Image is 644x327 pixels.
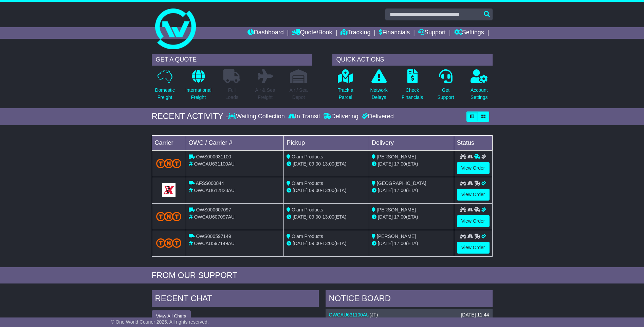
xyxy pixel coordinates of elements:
p: Air / Sea Depot [290,87,308,101]
span: [GEOGRAPHIC_DATA] [377,180,426,186]
img: TNT_Domestic.png [156,238,182,247]
span: OWCAU631100AU [194,161,235,167]
div: QUICK ACTIONS [332,54,493,66]
a: View Order [457,215,490,227]
span: Olam Products [292,180,323,186]
span: OWS000631100 [196,154,231,159]
span: [PERSON_NAME] [377,207,416,212]
span: Olam Products [292,154,323,159]
span: OWS000597149 [196,234,231,239]
span: Olam Products [292,207,323,212]
div: (ETA) [372,187,451,194]
span: 17:00 [394,241,406,246]
span: 13:00 [323,214,334,220]
td: OWC / Carrier # [186,135,284,150]
span: [DATE] [378,188,393,193]
a: NetworkDelays [370,69,388,105]
span: 17:00 [394,188,406,193]
span: 17:00 [394,214,406,220]
div: Waiting Collection [228,113,286,120]
p: Account Settings [471,87,488,101]
a: GetSupport [437,69,454,105]
span: [DATE] [293,161,308,167]
a: CheckFinancials [401,69,423,105]
a: View Order [457,162,490,174]
img: GetCarrierServiceLogo [162,183,176,197]
span: 09:00 [309,188,321,193]
span: 09:00 [309,241,321,246]
a: Dashboard [247,27,284,39]
td: Carrier [152,135,186,150]
div: - (ETA) [287,213,366,221]
td: Pickup [284,135,369,150]
span: 13:00 [323,241,334,246]
span: AFSS000844 [196,180,224,186]
div: - (ETA) [287,240,366,247]
div: Delivering [322,113,360,120]
a: Tracking [341,27,370,39]
div: FROM OUR SUPPORT [152,271,493,280]
button: View All Chats [152,310,191,322]
a: OWCAU631100AU [329,312,370,317]
a: InternationalFreight [185,69,212,105]
td: Status [454,135,492,150]
a: Quote/Book [292,27,332,39]
div: ( ) [329,312,489,318]
div: RECENT CHAT [152,290,319,309]
a: Settings [454,27,484,39]
span: JT [371,312,376,317]
div: In Transit [287,113,322,120]
span: 09:00 [309,161,321,167]
span: 09:00 [309,214,321,220]
p: Domestic Freight [155,87,174,101]
p: Network Delays [370,87,387,101]
span: [DATE] [293,188,308,193]
a: Track aParcel [337,69,354,105]
div: NOTICE BOARD [326,290,493,309]
span: 17:00 [394,161,406,167]
span: [PERSON_NAME] [377,234,416,239]
td: Delivery [369,135,454,150]
span: OWS000607097 [196,207,231,212]
a: Financials [379,27,410,39]
span: [DATE] [293,214,308,220]
div: Delivered [360,113,394,120]
span: [DATE] [378,241,393,246]
img: TNT_Domestic.png [156,159,182,168]
p: Get Support [437,87,454,101]
div: RECENT ACTIVITY - [152,111,228,121]
div: (ETA) [372,213,451,221]
span: [DATE] [293,241,308,246]
p: International Freight [185,87,211,101]
span: OWCAU612823AU [194,188,235,193]
a: AccountSettings [470,69,488,105]
span: OWCAU597149AU [194,241,235,246]
span: [DATE] [378,214,393,220]
a: View Order [457,189,490,201]
span: 13:00 [323,188,334,193]
p: Full Loads [223,87,240,101]
div: - (ETA) [287,187,366,194]
span: [PERSON_NAME] [377,154,416,159]
div: - (ETA) [287,160,366,168]
p: Air & Sea Freight [255,87,275,101]
div: GET A QUOTE [152,54,312,66]
div: (ETA) [372,160,451,168]
img: TNT_Domestic.png [156,212,182,221]
a: View Order [457,242,490,254]
div: [DATE] 11:44 [461,312,489,318]
span: © One World Courier 2025. All rights reserved. [111,319,209,325]
a: DomesticFreight [154,69,175,105]
p: Track a Parcel [338,87,353,101]
span: Olam Products [292,234,323,239]
p: Check Financials [402,87,423,101]
span: [DATE] [378,161,393,167]
span: 13:00 [323,161,334,167]
span: OWCAU607097AU [194,214,235,220]
div: (ETA) [372,240,451,247]
a: Support [418,27,446,39]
